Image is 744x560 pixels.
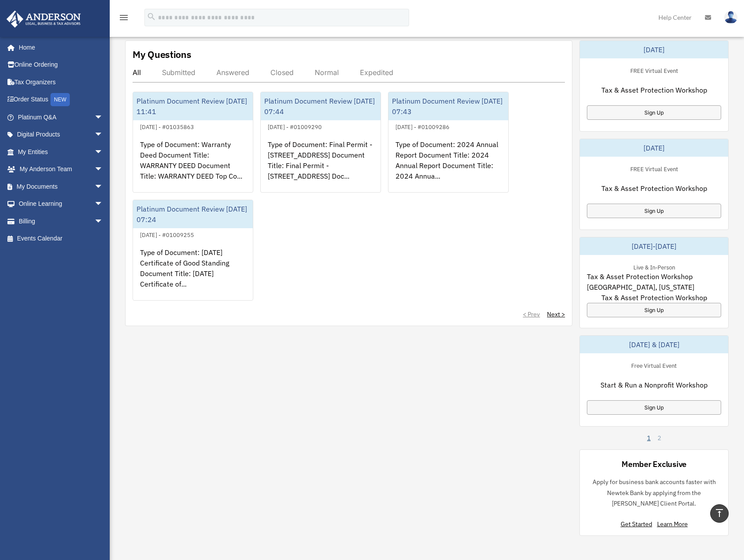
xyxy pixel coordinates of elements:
span: arrow_drop_down [94,212,112,230]
div: Member Exclusive [622,459,686,470]
span: Start & Run a Nonprofit Workshop [600,380,708,390]
span: arrow_drop_down [94,143,112,161]
div: Type of Document: Warranty Deed Document Title: WARRANTY DEED Document Title: WARRANTY DEED Top C... [133,132,253,201]
div: Platinum Document Review [DATE] 07:24 [133,200,253,228]
a: My Anderson Teamarrow_drop_down [6,161,116,178]
div: [DATE] [580,41,728,58]
span: arrow_drop_down [94,126,112,144]
a: 1 [647,434,651,442]
span: Tax & Asset Protection Workshop [601,183,707,194]
a: vertical_align_top [710,504,729,523]
a: Sign Up [587,105,721,120]
a: Sign Up [587,400,721,415]
a: Billingarrow_drop_down [6,212,116,230]
a: Tax Organizers [6,73,116,91]
div: Answered [216,68,249,77]
span: arrow_drop_down [94,161,112,179]
div: Platinum Document Review [DATE] 07:44 [261,92,381,120]
span: arrow_drop_down [94,195,112,213]
a: Digital Productsarrow_drop_down [6,126,116,144]
div: Type of Document: [DATE] Certificate of Good Standing Document Title: [DATE] Certificate of... [133,240,253,309]
div: Platinum Document Review [DATE] 07:43 [388,92,508,120]
a: Online Ordering [6,56,116,74]
a: Platinum Document Review [DATE] 11:41[DATE] - #01035863Type of Document: Warranty Deed Document T... [133,92,253,193]
a: Home [6,39,112,56]
a: Events Calendar [6,230,116,248]
div: [DATE] - #01009286 [388,122,456,131]
i: vertical_align_top [714,508,725,518]
a: Platinum Document Review [DATE] 07:44[DATE] - #01009290Type of Document: Final Permit - [STREET_A... [260,92,381,193]
div: Expedited [360,68,393,77]
a: Online Learningarrow_drop_down [6,195,116,213]
div: FREE Virtual Event [623,164,685,173]
a: Get Started [621,520,656,528]
div: FREE Virtual Event [623,65,685,75]
img: User Pic [724,11,737,24]
a: menu [119,15,129,23]
div: Closed [270,68,294,77]
div: Type of Document: 2024 Annual Report Document Title: 2024 Annual Report Document Title: 2024 Annu... [388,132,508,201]
div: NEW [50,93,70,106]
span: Tax & Asset Protection Workshop [601,292,707,303]
div: Type of Document: Final Permit - [STREET_ADDRESS] Document Title: Final Permit - [STREET_ADDRESS]... [261,132,381,201]
div: [DATE] - #01035863 [133,122,201,131]
i: menu [119,12,129,23]
i: search [147,12,156,22]
span: Tax & Asset Protection Workshop [601,85,707,95]
span: arrow_drop_down [94,178,112,196]
div: [DATE] & [DATE] [580,336,728,353]
div: My Questions [133,48,191,61]
a: Order StatusNEW [6,91,116,109]
div: Normal [315,68,339,77]
img: Anderson Advisors Platinum Portal [4,11,83,28]
div: Platinum Document Review [DATE] 11:41 [133,92,253,120]
span: Tax & Asset Protection Workshop [GEOGRAPHIC_DATA], [US_STATE] [587,271,721,292]
a: Sign Up [587,204,721,218]
div: [DATE] [580,139,728,157]
a: Platinum Q&Aarrow_drop_down [6,108,116,126]
a: Platinum Document Review [DATE] 07:24[DATE] - #01009255Type of Document: [DATE] Certificate of Go... [133,200,253,301]
div: Free Virtual Event [624,360,684,370]
span: arrow_drop_down [94,108,112,126]
div: Live & In-Person [626,262,682,271]
a: My Entitiesarrow_drop_down [6,143,116,161]
div: Submitted [162,68,195,77]
div: [DATE] - #01009255 [133,230,201,239]
div: All [133,68,141,77]
div: [DATE] - #01009290 [261,122,329,131]
a: My Documentsarrow_drop_down [6,178,116,195]
div: [DATE]-[DATE] [580,237,728,255]
a: Next > [547,310,565,319]
p: Apply for business bank accounts faster with Newtek Bank by applying from the [PERSON_NAME] Clien... [587,477,721,509]
a: Sign Up [587,303,721,317]
a: Platinum Document Review [DATE] 07:43[DATE] - #01009286Type of Document: 2024 Annual Report Docum... [388,92,509,193]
